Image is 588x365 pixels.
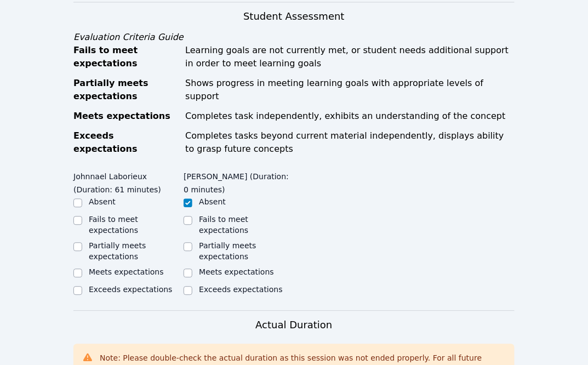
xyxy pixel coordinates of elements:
[89,215,138,235] label: Fails to meet expectations
[89,268,164,277] label: Meets expectations
[89,198,116,207] label: Absent
[89,286,172,294] label: Exceeds expectations
[185,77,515,104] div: Shows progress in meeting learning goals with appropriate levels of support
[185,130,515,156] div: Completes tasks beyond current material independently, displays ability to grasp future concepts
[255,318,332,333] h3: Actual Duration
[199,286,282,294] label: Exceeds expectations
[185,110,515,123] div: Completes task independently, exhibits an understanding of the concept
[199,198,226,207] label: Absent
[184,167,294,197] legend: [PERSON_NAME] (Duration: 0 minutes)
[199,215,248,235] label: Fails to meet expectations
[73,44,179,71] div: Fails to meet expectations
[199,268,274,277] label: Meets expectations
[73,9,515,25] h3: Student Assessment
[73,110,179,123] div: Meets expectations
[73,130,179,156] div: Exceeds expectations
[199,242,256,261] label: Partially meets expectations
[89,242,146,261] label: Partially meets expectations
[73,77,179,104] div: Partially meets expectations
[73,167,184,197] legend: Johnnael Laborieux (Duration: 61 minutes)
[73,31,515,44] div: Evaluation Criteria Guide
[185,44,515,71] div: Learning goals are not currently met, or student needs additional support in order to meet learni...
